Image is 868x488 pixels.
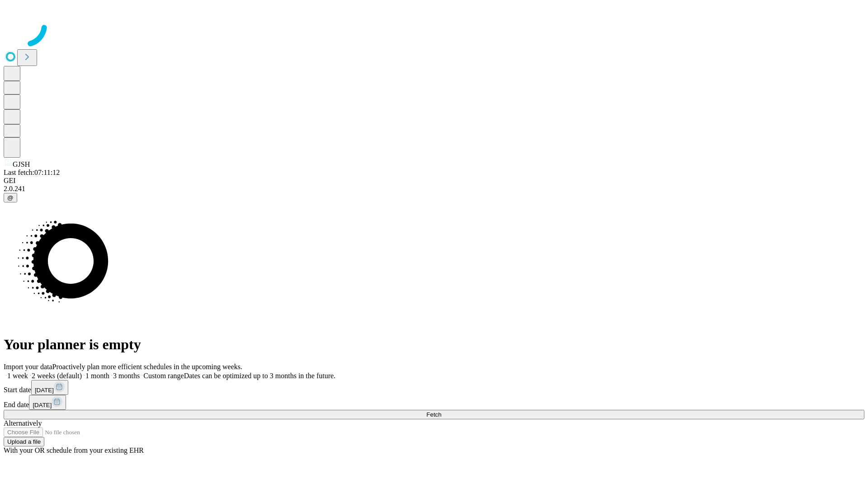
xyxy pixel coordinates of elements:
[184,372,335,380] span: Dates can be optimized up to 3 months in the future.
[13,160,30,168] span: GJSH
[85,372,109,380] span: 1 month
[4,437,44,446] button: Upload a file
[32,372,82,380] span: 2 weeks (default)
[143,372,184,380] span: Custom range
[4,395,864,410] div: End date
[29,395,66,410] button: [DATE]
[31,380,68,395] button: [DATE]
[4,363,52,371] span: Import your data
[4,446,144,454] span: With your OR schedule from your existing EHR
[426,411,441,418] span: Fetch
[52,363,242,371] span: Proactively plan more efficient schedules in the upcoming weeks.
[4,185,864,193] div: 2.0.241
[4,336,864,353] h1: Your planner is empty
[35,387,54,394] span: [DATE]
[4,419,42,427] span: Alternatively
[33,402,52,408] span: [DATE]
[113,372,140,380] span: 3 months
[4,193,17,202] button: @
[4,410,864,419] button: Fetch
[4,177,864,185] div: GEI
[4,380,864,395] div: Start date
[7,194,14,201] span: @
[7,372,28,380] span: 1 week
[4,169,60,176] span: Last fetch: 07:11:12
